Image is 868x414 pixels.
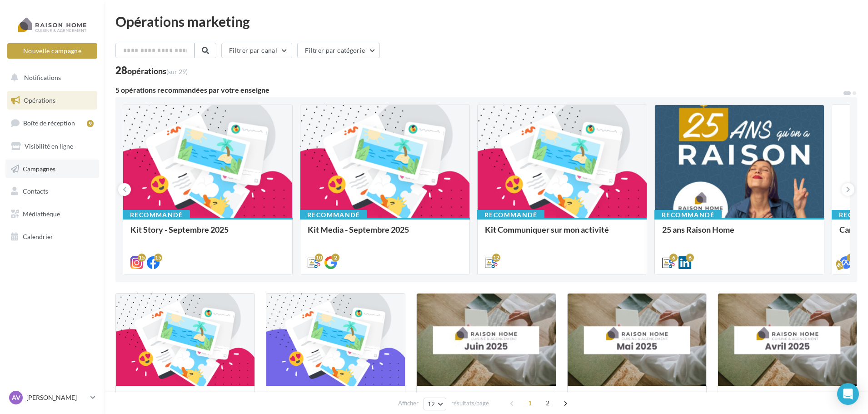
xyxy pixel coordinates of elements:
[23,119,75,127] span: Boîte de réception
[847,254,855,262] div: 3
[24,74,61,81] span: Notifications
[5,113,99,133] a: Boîte de réception9
[654,210,722,220] div: Recommandé
[115,86,843,94] div: 5 opérations recommandées par votre enseigne
[5,205,99,224] a: Médiathèque
[24,96,55,104] span: Opérations
[485,225,639,243] div: Kit Communiquer sur mon activité
[5,68,95,87] button: Notifications
[492,254,500,262] div: 12
[123,210,190,220] div: Recommandé
[662,225,817,243] div: 25 ans Raison Home
[5,91,99,110] a: Opérations
[297,43,380,58] button: Filtrer par catégorie
[315,254,323,262] div: 10
[424,398,447,410] button: 12
[837,383,859,405] div: Open Intercom Messenger
[130,225,285,243] div: Kit Story - Septembre 2025
[428,400,435,408] span: 12
[154,254,162,262] div: 15
[221,43,292,58] button: Filtrer par canal
[5,137,99,156] a: Visibilité en ligne
[669,254,678,262] div: 6
[138,254,146,262] div: 15
[300,210,367,220] div: Recommandé
[7,389,97,406] a: AV [PERSON_NAME]
[398,399,419,408] span: Afficher
[686,254,694,262] div: 6
[540,396,555,410] span: 2
[166,68,188,75] span: (sur 29)
[523,396,537,410] span: 1
[23,210,60,218] span: Médiathèque
[5,160,99,179] a: Campagnes
[451,399,489,408] span: résultats/page
[25,142,73,150] span: Visibilité en ligne
[5,227,99,246] a: Calendrier
[127,67,188,75] div: opérations
[26,393,87,402] p: [PERSON_NAME]
[115,15,857,28] div: Opérations marketing
[23,165,55,172] span: Campagnes
[7,43,97,59] button: Nouvelle campagne
[308,225,462,243] div: Kit Media - Septembre 2025
[23,187,48,195] span: Contacts
[331,254,339,262] div: 2
[87,120,94,127] div: 9
[12,393,20,402] span: AV
[115,65,188,75] div: 28
[23,233,53,240] span: Calendrier
[477,210,544,220] div: Recommandé
[5,182,99,201] a: Contacts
